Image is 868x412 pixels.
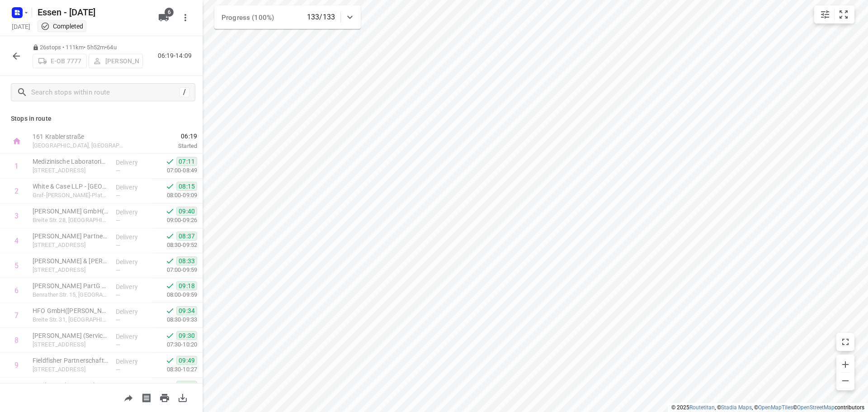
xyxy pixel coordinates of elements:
p: Ypsilon GmbH Steuerberatungsgesellschaft(Ayse Susan) [33,381,108,390]
button: Map settings [816,5,834,24]
span: — [116,217,120,224]
p: Delivery [116,357,149,366]
span: Print shipping labels [137,393,156,402]
span: Share route [119,393,137,402]
span: — [116,267,120,274]
p: Breite Str. 31, Düsseldorf [33,315,108,324]
a: Routetitan [689,404,715,411]
p: 161 Krablerstraße [33,132,127,141]
span: • [105,44,107,51]
button: 6 [155,9,173,27]
p: Oliver Wyman GmbH(Annika Lange) [33,207,108,216]
svg: Done [165,306,175,315]
p: 08:30-09:33 [152,315,197,324]
p: 06:19-14:09 [158,51,195,61]
div: 3 [14,212,19,220]
p: Grünstraße 15, Düsseldorf [33,365,108,374]
div: 7 [14,311,19,320]
p: Eversheds Sutherland (Services) GmbH(Michaela Vogel) [33,331,108,340]
div: 6 [14,286,19,295]
span: — [116,366,120,373]
p: Delivery [116,232,149,242]
div: small contained button group [814,5,854,24]
span: Download route [174,393,192,402]
p: 26 stops • 111km • 5h52m [33,43,143,52]
p: Delivery [116,158,149,167]
svg: Done [165,207,175,216]
p: 07:30-10:20 [152,340,197,349]
span: 09:30 [176,331,197,340]
span: 09:40 [176,207,197,216]
p: Benrather Str. 18-20, Düsseldorf [33,241,108,250]
span: 09:34 [176,306,197,315]
p: Stops in route [11,114,192,123]
p: Delivery [116,382,149,391]
span: 08:37 [176,232,197,241]
span: 09:18 [176,281,197,290]
p: 08:00-09:09 [152,191,197,200]
div: This project completed. You cannot make any changes to it. [41,22,83,31]
span: 06:19 [137,132,197,141]
span: 64u [107,44,116,51]
div: 5 [14,261,19,270]
li: © 2025 , © , © © contributors [671,404,864,411]
p: LATHAM & WATKINS LLP(NAMELESS CONTACT) [33,256,108,265]
span: 08:15 [176,182,197,191]
span: — [116,317,120,323]
svg: Done [165,157,175,166]
p: 07:00-09:59 [152,265,197,275]
p: 08:00-09:59 [152,290,197,299]
p: Delivery [116,282,149,291]
div: 4 [14,237,19,245]
p: Hengeler Mueller Partnerschaft von Rechtsanwälten mbB(Martina Macher) [33,232,108,241]
span: Progress (100%) [222,14,274,22]
span: — [116,192,120,199]
span: 6 [165,8,174,17]
div: Progress (100%)133/133 [214,5,361,29]
p: Benrather Str. 15, Düsseldorf [33,290,108,299]
button: More [176,9,194,27]
span: 09:49 [176,356,197,365]
p: Fieldfisher Partnerschaft von Rechtsanwälten mbB(Lena Meyer) [33,356,108,365]
a: OpenStreetMap [797,404,835,411]
span: 08:33 [176,256,197,265]
svg: Done [165,381,175,390]
p: Delivery [116,183,149,192]
span: — [116,167,120,174]
div: 2 [14,187,19,195]
p: Delivery [116,332,149,341]
p: Delivery [116,208,149,217]
span: 09:56 [176,381,197,390]
span: — [116,242,120,249]
div: 9 [14,361,19,369]
span: Print route [156,393,174,402]
p: 133/133 [307,12,335,23]
p: 09:00-09:26 [152,216,197,225]
p: [GEOGRAPHIC_DATA], [GEOGRAPHIC_DATA] [33,141,127,150]
span: — [116,292,120,298]
p: Delivery [116,307,149,316]
svg: Done [165,356,175,365]
span: — [116,341,120,348]
div: 1 [14,162,19,170]
svg: Done [165,331,175,340]
p: 08:30-09:52 [152,241,197,250]
p: 08:30-10:27 [152,365,197,374]
p: Taylor Wessing PartG mbB(Natascha Klöber) [33,281,108,290]
p: HFO GmbH([PERSON_NAME]) [33,306,108,315]
p: Delivery [116,257,149,266]
input: Search stops within route [31,85,179,99]
p: Breite Str. 28, Düsseldorf [33,216,108,225]
p: Medizinische Laboratorien Düsseldorf GmbH - Zimmerstr.(Buchhaltung) [33,157,108,166]
p: 07:00-08:49 [152,166,197,175]
p: Zimmerstraße 19, Düsseldorf [33,166,108,175]
svg: Done [165,256,175,265]
p: Benrather Str. 18-20, Düsseldorf [33,265,108,275]
svg: Done [165,281,175,290]
a: OpenMapTiles [758,404,793,411]
div: / [179,87,189,97]
span: 07:11 [176,157,197,166]
button: Fit zoom [835,5,853,24]
p: Graf-Adolf-Platz 15, Düsseldorf [33,191,108,200]
p: White & Case LLP - Düsseldorf(Miriam Terstappen - Düsseldorf) [33,182,108,191]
